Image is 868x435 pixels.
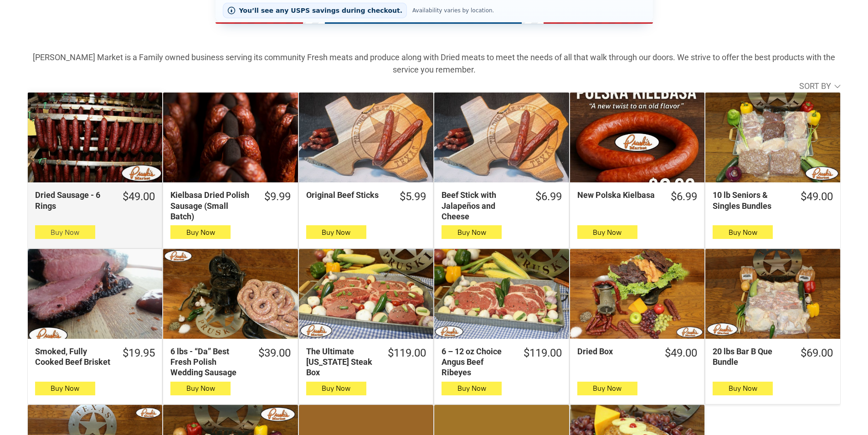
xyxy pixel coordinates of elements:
a: Beef Stick with Jalapeños and Cheese [434,93,569,182]
span: Buy Now [729,228,757,237]
button: Buy Now [442,225,502,239]
a: $6.99New Polska Kielbasa [570,190,704,204]
a: Dried Sausage - 6 Rings [28,93,162,182]
button: Buy Now [577,225,637,239]
button: Buy Now [577,382,637,395]
div: $6.99 [535,190,562,204]
button: Buy Now [713,382,773,395]
div: 10 lb Seniors & Singles Bundles [713,190,788,211]
span: Buy Now [729,384,757,393]
div: $119.00 [524,346,562,360]
a: Original Beef Sticks [299,93,433,182]
button: Buy Now [306,382,366,395]
div: $119.00 [388,346,426,360]
a: $119.00The Ultimate [US_STATE] Steak Box [299,346,433,378]
div: 6 lbs - “Da” Best Fresh Polish Wedding Sausage [170,346,246,378]
a: 20 lbs Bar B Que Bundle [705,249,840,339]
div: 20 lbs Bar B Que Bundle [713,346,788,368]
a: $69.0020 lbs Bar B Que Bundle [705,346,840,368]
span: You’ll see any USPS savings during checkout. [239,7,403,14]
div: Original Beef Sticks [306,190,388,200]
a: $6.99Beef Stick with Jalapeños and Cheese [434,190,569,222]
button: Buy Now [170,225,231,239]
div: $49.00 [123,190,155,204]
div: $19.95 [123,346,155,360]
a: $119.006 – 12 oz Choice Angus Beef Ribeyes [434,346,569,378]
span: Buy Now [186,228,215,237]
a: 10 lb Seniors &amp; Singles Bundles [705,93,840,182]
span: Buy Now [322,228,350,237]
a: $39.006 lbs - “Da” Best Fresh Polish Wedding Sausage [163,346,298,378]
div: $49.00 [801,190,833,204]
a: Smoked, Fully Cooked Beef Brisket [28,249,162,339]
div: Dried Sausage - 6 Rings [35,190,111,211]
a: Dried Box [570,249,704,339]
span: Buy Now [51,228,79,237]
div: Dried Box [577,346,653,357]
button: Buy Now [713,225,773,239]
a: $19.95Smoked, Fully Cooked Beef Brisket [28,346,162,368]
div: Beef Stick with Jalapeños and Cheese [442,190,523,222]
div: Kielbasa Dried Polish Sausage (Small Batch) [170,190,252,222]
div: 6 – 12 oz Choice Angus Beef Ribeyes [442,346,511,378]
a: 6 – 12 oz Choice Angus Beef Ribeyes [434,249,569,339]
div: Smoked, Fully Cooked Beef Brisket [35,346,111,368]
div: $9.99 [264,190,291,204]
span: Buy Now [186,384,215,393]
div: $49.00 [665,346,697,360]
span: Buy Now [593,384,621,393]
div: The Ultimate [US_STATE] Steak Box [306,346,376,378]
div: $5.99 [400,190,426,204]
div: New Polska Kielbasa [577,190,659,200]
div: $39.00 [258,346,291,360]
span: Availability varies by location. [411,7,496,14]
span: Buy Now [457,228,486,237]
span: Buy Now [593,228,621,237]
a: $9.99Kielbasa Dried Polish Sausage (Small Batch) [163,190,298,222]
a: New Polska Kielbasa [570,93,704,182]
a: $49.00Dried Box [570,346,704,360]
button: Buy Now [35,225,95,239]
div: $6.99 [671,190,697,204]
span: Buy Now [322,384,350,393]
a: 6 lbs - “Da” Best Fresh Polish Wedding Sausage [163,249,298,339]
span: Buy Now [457,384,486,393]
div: $69.00 [801,346,833,360]
a: Kielbasa Dried Polish Sausage (Small Batch) [163,93,298,182]
strong: [PERSON_NAME] Market is a Family owned business serving its community Fresh meats and produce alo... [33,52,835,74]
button: Buy Now [170,382,231,395]
button: Buy Now [35,382,95,395]
a: $5.99Original Beef Sticks [299,190,433,204]
button: Buy Now [306,225,366,239]
button: Buy Now [442,382,502,395]
a: The Ultimate Texas Steak Box [299,249,433,339]
span: Buy Now [51,384,79,393]
a: $49.00Dried Sausage - 6 Rings [28,190,162,211]
a: $49.0010 lb Seniors & Singles Bundles [705,190,840,211]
